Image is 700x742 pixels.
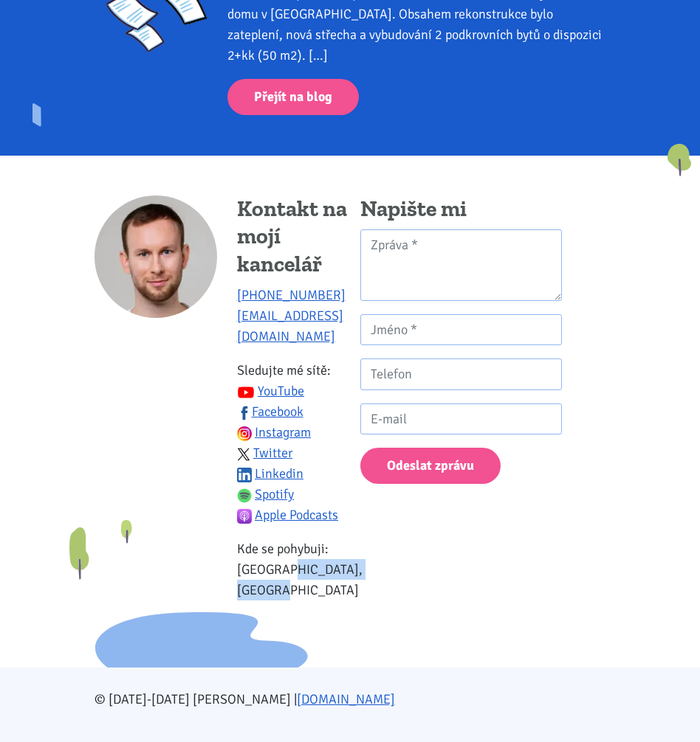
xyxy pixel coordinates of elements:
[237,403,303,420] a: Facebook
[360,448,501,484] button: Odeslat zprávu
[360,358,562,390] input: Telefon
[237,287,346,303] a: [PHONE_NUMBER]
[237,538,363,600] p: Kde se pohybuji: [GEOGRAPHIC_DATA], [GEOGRAPHIC_DATA]
[237,509,252,524] img: apple-podcasts.png
[237,195,363,279] h4: Kontakt na mojí kancelář
[360,403,562,435] input: E-mail
[95,195,217,318] img: Tomáš Kučera
[84,689,616,710] div: © [DATE]-[DATE] [PERSON_NAME] |
[237,445,293,461] a: Twitter
[237,360,363,525] p: Sledujte mé sítě:
[360,229,562,484] form: Kontaktní formulář
[237,406,252,420] img: fb.svg
[237,308,343,344] a: [EMAIL_ADDRESS][DOMAIN_NAME]
[237,384,255,401] img: youtube.svg
[237,383,305,399] a: YouTube
[237,424,312,440] a: Instagram
[360,314,562,346] input: Jméno *
[227,79,359,115] a: Přejít na blog
[237,426,252,441] img: ig.svg
[237,465,304,482] a: Linkedin
[360,195,562,223] h4: Napište mi
[237,488,252,503] img: spotify.png
[237,468,252,482] img: linkedin.svg
[237,486,295,502] a: Spotify
[237,507,339,523] a: Apple Podcasts
[237,448,250,461] img: twitter.svg
[297,691,395,707] a: [DOMAIN_NAME]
